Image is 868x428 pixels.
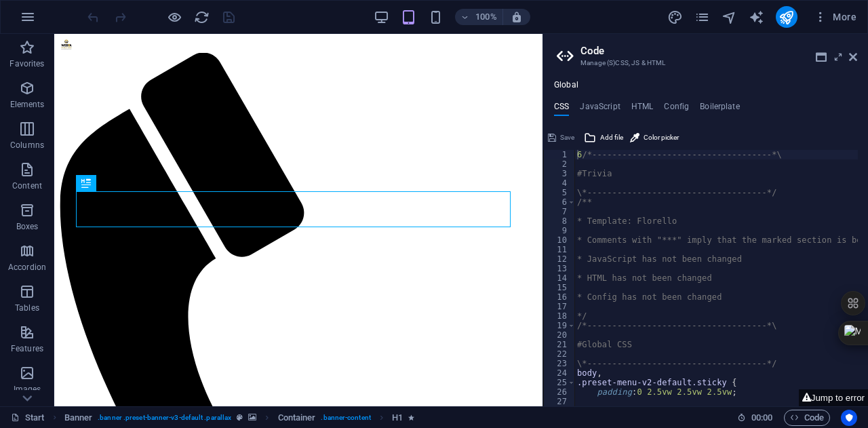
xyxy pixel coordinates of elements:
span: More [814,10,856,24]
p: Images [14,384,41,395]
button: pages [694,9,711,25]
h3: Manage (S)CSS, JS & HTML [580,57,830,69]
div: 20 [544,330,576,340]
p: Accordion [8,262,46,273]
p: Elements [10,99,45,110]
button: More [808,6,862,28]
div: 10 [544,235,576,245]
span: Add file [600,130,623,146]
i: This element is a customizable preset [237,414,243,421]
div: 24 [544,368,576,378]
button: Color picker [628,130,681,146]
h4: CSS [554,102,569,117]
span: Code [790,410,824,426]
span: Click to select. Double-click to edit [392,410,403,426]
div: 23 [544,359,576,368]
button: 100% [455,9,503,25]
div: 2 [544,159,576,169]
div: 9 [544,226,576,235]
div: 18 [544,311,576,321]
div: 5 [544,188,576,197]
div: 8 [544,216,576,226]
div: 13 [544,264,576,273]
p: Tables [15,303,39,313]
button: navigator [722,9,738,25]
p: Content [12,180,42,191]
i: Element contains an animation [408,414,414,421]
p: Boxes [16,221,39,232]
h4: JavaScript [580,102,620,117]
i: Design (Ctrl+Alt+Y) [667,9,683,25]
p: Favorites [9,58,44,69]
button: publish [776,6,797,28]
i: Publish [778,9,794,25]
h4: HTML [631,102,654,117]
div: 25 [544,378,576,387]
button: text_generator [749,9,765,25]
div: 15 [544,283,576,292]
button: design [667,9,684,25]
button: Usercentrics [841,410,857,426]
div: 1 [544,150,576,159]
i: Pages (Ctrl+Alt+S) [694,9,710,25]
div: 22 [544,349,576,359]
div: 4 [544,178,576,188]
div: 7 [544,207,576,216]
div: 16 [544,292,576,302]
a: Click to cancel selection. Double-click to open Pages [11,410,45,426]
span: . banner-content [321,410,370,426]
div: 26 [544,387,576,397]
button: reload [193,9,210,25]
div: 12 [544,254,576,264]
h2: Code [580,45,857,57]
p: Features [11,343,43,354]
nav: breadcrumb [64,410,415,426]
button: Code [784,410,830,426]
div: 21 [544,340,576,349]
button: Jump to error [799,389,868,406]
span: 00 00 [751,410,772,426]
span: . banner .preset-banner-v3-default .parallax [98,410,231,426]
i: AI Writer [749,9,764,25]
i: Reload page [194,9,210,25]
i: Navigator [722,9,737,25]
button: Add file [582,130,625,146]
div: 3 [544,169,576,178]
button: Click here to leave preview mode and continue editing [166,9,182,25]
span: Click to select. Double-click to edit [64,410,93,426]
h6: 100% [475,9,497,25]
h4: Boilerplate [700,102,740,117]
i: This element contains a background [248,414,256,421]
span: Color picker [644,130,679,146]
div: 27 [544,397,576,406]
div: 14 [544,273,576,283]
span: Click to select. Double-click to edit [278,410,316,426]
h6: Session time [737,410,773,426]
i: On resize automatically adjust zoom level to fit chosen device. [511,11,523,23]
div: 19 [544,321,576,330]
div: 17 [544,302,576,311]
h4: Config [664,102,689,117]
div: 6 [544,197,576,207]
span: : [761,412,763,423]
h4: Global [554,80,578,91]
div: 11 [544,245,576,254]
p: Columns [10,140,44,151]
